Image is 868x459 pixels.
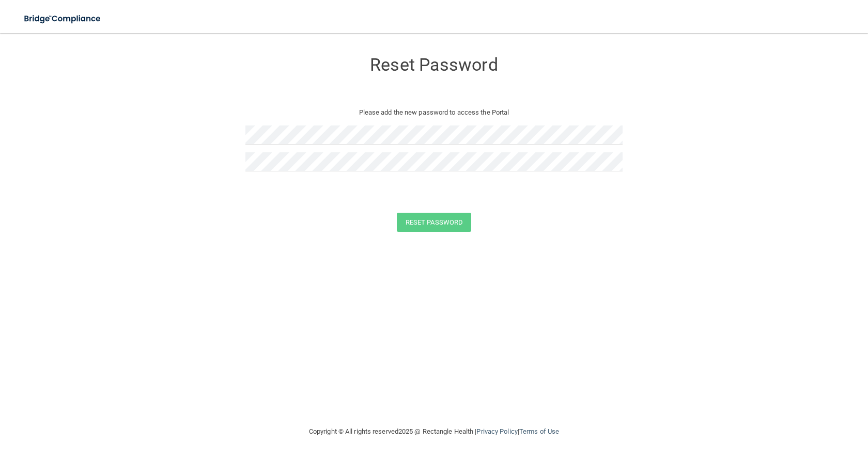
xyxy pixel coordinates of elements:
div: Copyright © All rights reserved 2025 @ Rectangle Health | | [245,415,623,448]
a: Privacy Policy [476,428,517,435]
img: bridge_compliance_login_screen.278c3ca4.svg [16,8,111,29]
h3: Reset Password [245,55,623,74]
button: Reset Password [397,213,471,232]
p: Please add the new password to access the Portal [253,106,615,119]
a: Terms of Use [519,428,559,435]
